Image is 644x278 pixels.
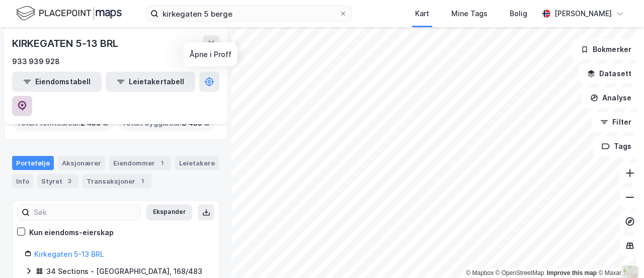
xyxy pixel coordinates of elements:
button: Eiendomstabell [12,72,102,92]
div: 1 [157,158,167,168]
div: [PERSON_NAME] [554,8,612,20]
a: Improve this map [547,269,597,276]
div: Styret [37,174,78,188]
img: logo.f888ab2527a4732fd821a326f86c7f29.svg [16,5,122,22]
button: Analyse [582,88,640,108]
div: 3 [64,176,74,186]
div: Kun eiendoms-eierskap [29,227,114,239]
button: Leietakertabell [106,72,195,92]
button: Bokmerker [572,39,640,60]
button: Tags [593,136,640,156]
div: Info [12,174,33,188]
div: Transaksjoner [83,174,151,188]
input: Søk på adresse, matrikkel, gårdeiere, leietakere eller personer [158,6,339,21]
div: Leietakere [175,156,219,170]
div: KIRKEGATEN 5-13 BRL [12,35,120,51]
div: Kart [415,8,429,20]
input: Søk [30,205,140,220]
a: Mapbox [466,269,494,276]
iframe: Chat Widget [594,230,644,278]
a: OpenStreetMap [496,269,544,276]
a: Kirkegaten 5-13 BRL [34,250,104,258]
button: Datasett [579,64,640,84]
div: 34 Sections - [GEOGRAPHIC_DATA], 168/483 [46,265,202,277]
div: Mine Tags [451,8,488,20]
div: Aksjonærer [58,156,105,170]
button: Filter [592,112,640,132]
div: Bolig [510,8,527,20]
div: Eiendommer [109,156,171,170]
div: Kontrollprogram for chat [594,230,644,278]
div: Portefølje [12,156,54,170]
div: 1 [137,176,147,186]
button: Ekspander [146,204,192,220]
div: 933 939 928 [12,55,60,68]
